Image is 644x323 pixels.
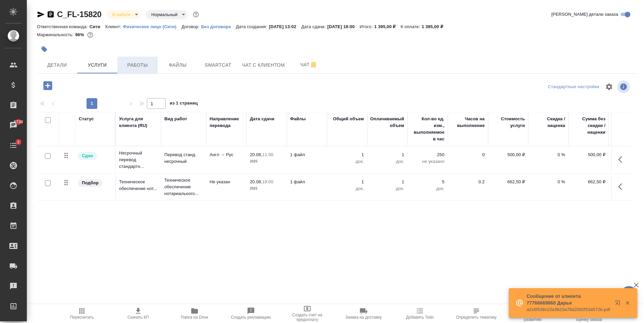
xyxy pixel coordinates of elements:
button: Добавить услугу [39,79,57,92]
div: В работе [146,10,187,19]
p: Подбор [82,180,99,186]
p: 500,00 ₽ [491,151,525,158]
p: Дата сдачи: [301,24,327,29]
button: Добавить тэг [37,42,52,57]
p: Договор: [181,24,201,29]
span: Файлы [162,61,194,69]
div: Кол-во ед. изм., выполняемое в час [411,116,444,142]
div: Часов на выполнение [451,116,485,129]
a: C_FL-15820 [57,10,102,19]
p: 5 [411,179,444,185]
div: Скидка / наценка [532,116,565,129]
p: 2025 [250,185,283,192]
button: 41.33 RUB; [86,30,95,39]
p: док. [411,185,444,192]
p: К оплате: [400,24,422,29]
p: 662,50 ₽ [572,179,605,185]
p: Сообщение от клиента 77766669860 Дарья [527,293,610,306]
p: док. [371,158,404,165]
td: 0 [448,148,488,172]
div: Стоимость услуги [491,116,525,129]
p: 250 [411,151,444,158]
span: Посмотреть информацию [617,80,631,93]
button: Показать кнопки [614,151,630,168]
div: split button [546,82,601,92]
p: 1 [371,179,404,185]
p: Сити [90,24,105,29]
p: 1 395,00 ₽ [374,24,401,29]
p: 2025 [250,158,283,165]
p: 0 % [532,179,565,185]
a: Без договора [201,23,236,29]
span: из 1 страниц [170,99,198,109]
p: Перевод станд. несрочный [164,151,203,165]
div: Оплачиваемый объем [370,116,404,129]
p: 1 395,00 ₽ [422,24,448,29]
p: [DATE] 13:02 [269,24,302,29]
a: Физическое лицо (Сити) [123,23,181,29]
span: Настроить таблицу [601,79,617,95]
svg: Отписаться [310,61,318,69]
p: Физическое лицо (Сити) [123,24,181,29]
span: 6739 [10,119,27,125]
span: Чат [293,61,325,69]
button: Закрыть [621,300,634,306]
p: не указано [411,158,444,165]
p: Дата создания: [236,24,269,29]
div: Дата сдачи [250,116,274,122]
p: 0 % [532,151,565,158]
a: 2 [2,137,25,154]
p: 500,00 ₽ [572,151,605,158]
p: 1 файл [290,179,324,185]
button: Скопировать ссылку для ЯМессенджера [37,10,45,18]
button: Показать кнопки [614,179,630,195]
button: Открыть в новой вкладке [611,296,627,312]
div: В работе [107,10,141,19]
div: Услуга для клиента (RU) [119,116,158,129]
p: 1 [371,151,404,158]
p: Итого: [360,24,374,29]
span: 2 [13,139,23,145]
button: Доп статусы указывают на важность/срочность заказа [192,10,200,19]
p: Несрочный перевод стандартн... [119,150,158,170]
p: Клиент: [105,24,123,29]
p: док. [330,185,364,192]
span: Работы [121,61,154,69]
div: Направление перевода [210,116,243,129]
p: Ответственная команда: [37,24,90,29]
p: док. [330,158,364,165]
p: Маржинальность: [37,32,75,37]
p: Техническое обеспечение нот... [119,179,158,192]
div: Вид работ [164,116,187,122]
p: 662,50 ₽ [491,179,525,185]
p: 1 [330,179,364,185]
p: Техническое обеспечение нотариального... [164,177,203,197]
div: Сумма без скидки / наценки [572,116,605,136]
span: Smartcat [202,61,234,69]
p: 20.08, [250,179,262,184]
p: Сдан [82,152,93,159]
div: Статус [79,116,94,122]
button: 🙏 [621,286,637,303]
p: Без договора [201,24,236,29]
a: 6739 [2,117,25,134]
p: док. [371,185,404,192]
p: 20.08, [250,152,262,157]
span: [PERSON_NAME] детали заказа [551,11,618,18]
p: Не указан [210,179,243,185]
p: [DATE] 18:00 [327,24,360,29]
p: 11:00 [262,152,273,157]
div: Общий объем [333,116,364,122]
p: 96% [75,32,86,37]
span: Чат с клиентом [242,61,285,69]
span: Услуги [81,61,113,69]
p: a2c6f538c22a3b23a78a2092f53a572b.pdf [527,306,610,313]
p: 18:00 [262,179,273,184]
p: Англ → Рус [210,151,243,158]
span: Детали [41,61,73,69]
button: Нормальный [149,12,179,17]
td: 0.2 [448,175,488,199]
div: Файлы [290,116,306,122]
p: 1 файл [290,151,324,158]
button: Скопировать ссылку [47,10,55,18]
